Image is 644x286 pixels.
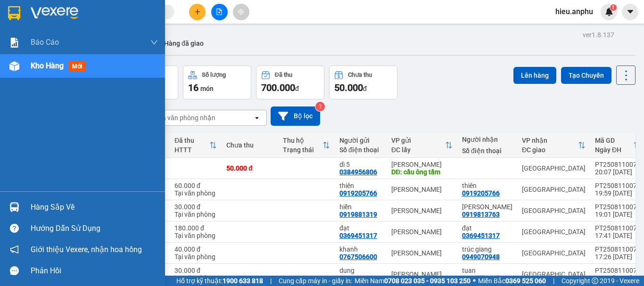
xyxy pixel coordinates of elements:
[174,245,217,253] div: 40.000 đ
[473,279,476,283] span: ⚪️
[462,245,512,253] div: trúc giang
[170,133,222,158] th: Toggle SortBy
[355,276,471,286] span: Miền Nam
[253,114,261,122] svg: open
[339,137,382,144] div: Người gửi
[622,4,638,20] button: caret-down
[174,189,217,197] div: Tại văn phòng
[271,106,320,126] button: Bộ lọc
[522,137,578,144] div: VP nhận
[339,161,382,168] div: dì 5
[384,277,471,285] strong: 0708 023 035 - 0935 103 250
[157,32,211,55] button: Hàng đã giao
[150,113,215,123] div: Chọn văn phòng nhận
[548,6,601,17] span: hieu.anphu
[31,244,142,255] span: Giới thiệu Vexere, nhận hoa hồng
[505,277,546,285] strong: 0369 525 060
[278,133,335,158] th: Toggle SortBy
[391,249,453,257] div: [PERSON_NAME]
[174,232,217,239] div: Tại văn phòng
[391,207,453,214] div: [PERSON_NAME]
[31,264,158,278] div: Phản hồi
[174,211,217,218] div: Tại văn phòng
[339,253,377,261] div: 0767506600
[595,274,641,282] div: 17:23 [DATE]
[553,276,554,286] span: |
[513,67,556,84] button: Lên hàng
[211,4,228,20] button: file-add
[522,164,586,172] div: [GEOGRAPHIC_DATA]
[283,137,322,144] div: Thu hộ
[478,276,546,286] span: Miền Bắc
[339,274,377,282] div: 0911431243
[188,82,198,93] span: 16
[595,245,641,253] div: PT2508110074
[334,82,363,93] span: 50.000
[462,136,512,143] div: Người nhận
[595,189,641,197] div: 19:59 [DATE]
[189,4,206,20] button: plus
[150,39,158,46] span: down
[462,274,500,282] div: 0349774415
[391,228,453,236] div: [PERSON_NAME]
[595,137,633,144] div: Mã GD
[238,8,244,15] span: aim
[176,276,263,286] span: Hỗ trợ kỹ thuật:
[605,8,613,16] img: icon-new-feature
[10,224,19,233] span: question-circle
[31,61,64,70] span: Kho hàng
[595,161,641,168] div: PT2508110078
[339,245,382,253] div: khanh
[391,161,453,168] div: [PERSON_NAME]
[329,65,397,99] button: Chưa thu50.000đ
[462,203,512,211] div: chị thanh
[391,270,453,278] div: [PERSON_NAME]
[226,141,273,149] div: Chưa thu
[595,224,641,232] div: PT2508110075
[68,61,86,72] span: mới
[462,224,512,232] div: đạt
[387,133,457,158] th: Toggle SortBy
[391,146,445,154] div: ĐC lấy
[183,65,251,99] button: Số lượng16món
[462,253,500,261] div: 0949070948
[391,137,445,144] div: VP gửi
[339,182,382,189] div: thiên
[462,232,500,239] div: 0369451317
[522,249,586,257] div: [GEOGRAPHIC_DATA]
[174,146,209,154] div: HTTT
[391,186,453,193] div: [PERSON_NAME]
[174,203,217,211] div: 30.000 đ
[31,221,158,236] div: Hướng dẫn sử dụng
[261,82,295,93] span: 700.000
[174,182,217,189] div: 60.000 đ
[233,4,249,20] button: aim
[595,168,641,176] div: 20:07 [DATE]
[9,61,19,71] img: warehouse-icon
[611,4,615,11] span: 1
[223,277,263,285] strong: 1900 633 818
[174,253,217,261] div: Tại văn phòng
[174,267,217,274] div: 30.000 đ
[339,267,382,274] div: dung
[339,224,382,232] div: đạt
[10,266,19,275] span: message
[583,30,614,40] div: ver 1.8.137
[200,85,214,92] span: món
[595,267,641,274] div: PT2508110073
[595,232,641,239] div: 17:41 [DATE]
[174,137,209,144] div: Đã thu
[363,85,367,92] span: đ
[595,203,641,211] div: PT2508110076
[10,245,19,254] span: notification
[592,278,598,284] span: copyright
[31,200,158,214] div: Hàng sắp về
[174,224,217,232] div: 180.000 đ
[194,8,201,15] span: plus
[348,72,372,78] div: Chưa thu
[462,189,500,197] div: 0919205766
[610,4,617,11] sup: 1
[522,207,586,214] div: [GEOGRAPHIC_DATA]
[595,253,641,261] div: 17:26 [DATE]
[270,276,272,286] span: |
